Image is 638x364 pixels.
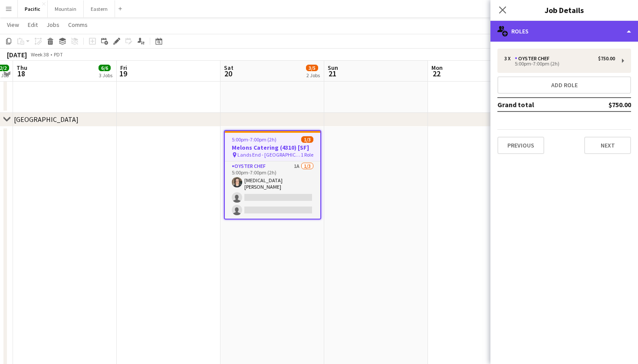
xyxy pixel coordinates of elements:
[7,21,19,29] span: View
[24,19,41,30] a: Edit
[497,76,631,94] button: Add role
[43,19,63,30] a: Jobs
[306,65,318,71] span: 3/5
[430,69,443,79] span: 22
[99,65,111,71] span: 6/6
[306,72,320,79] div: 2 Jobs
[120,64,127,72] span: Fri
[223,69,233,79] span: 20
[119,69,127,79] span: 19
[328,64,338,72] span: Sun
[65,19,91,30] a: Comms
[29,51,50,58] span: Week 38
[301,151,313,158] span: 1 Role
[326,69,338,79] span: 21
[3,19,23,30] a: View
[84,0,115,17] button: Eastern
[54,51,63,58] div: PDT
[225,144,320,151] h3: Melons Catering (4310) [SF]
[18,0,48,17] button: Pacific
[490,21,638,42] div: Roles
[224,130,321,220] app-job-card: 5:00pm-7:00pm (2h)1/3Melons Catering (4310) [SF] Lands End - [GEOGRAPHIC_DATA] Lot1 RoleOyster Ch...
[225,161,320,219] app-card-role: Oyster Chef1A1/35:00pm-7:00pm (2h)[MEDICAL_DATA][PERSON_NAME]
[16,64,27,72] span: Thu
[504,62,615,66] div: 5:00pm-7:00pm (2h)
[497,98,580,111] td: Grand total
[301,136,313,143] span: 1/3
[46,21,59,29] span: Jobs
[68,21,88,29] span: Comms
[14,115,79,124] div: [GEOGRAPHIC_DATA]
[28,21,38,29] span: Edit
[99,72,112,79] div: 3 Jobs
[584,137,631,154] button: Next
[431,64,443,72] span: Mon
[490,4,638,16] h3: Job Details
[580,98,631,111] td: $750.00
[497,137,544,154] button: Previous
[237,151,301,158] span: Lands End - [GEOGRAPHIC_DATA] Lot
[232,136,276,143] span: 5:00pm-7:00pm (2h)
[15,69,27,79] span: 18
[515,56,553,62] div: Oyster Chef
[504,56,515,62] div: 3 x
[7,50,27,59] div: [DATE]
[48,0,84,17] button: Mountain
[224,64,233,72] span: Sat
[598,56,615,62] div: $750.00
